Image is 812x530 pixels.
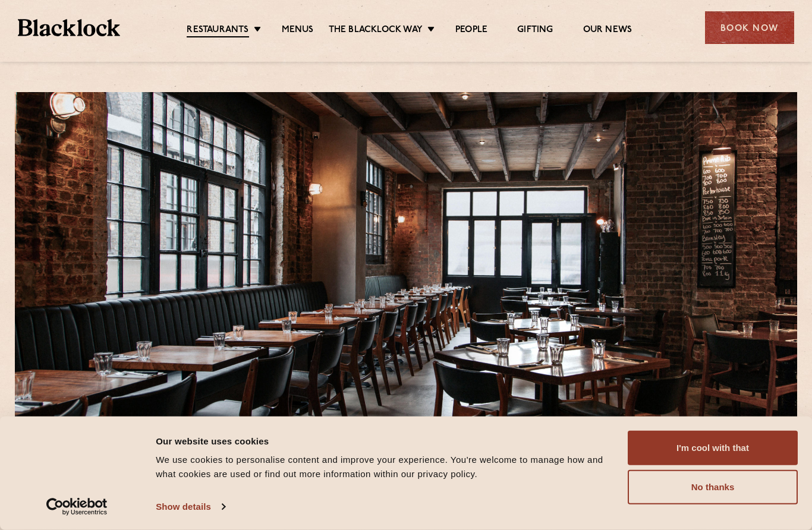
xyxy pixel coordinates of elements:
[628,470,798,504] button: No thanks
[628,431,798,465] button: I'm cool with that
[455,24,487,36] a: People
[156,453,614,481] div: We use cookies to personalise content and improve your experience. You're welcome to manage how a...
[517,24,553,36] a: Gifting
[18,19,120,36] img: BL_Textured_Logo-footer-cropped.svg
[25,498,129,516] a: Usercentrics Cookiebot - opens in a new window
[187,24,248,37] a: Restaurants
[705,11,794,44] div: Book Now
[583,24,632,36] a: Our News
[156,434,614,448] div: Our website uses cookies
[156,498,225,516] a: Show details
[282,24,314,36] a: Menus
[329,24,423,36] a: The Blacklock Way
